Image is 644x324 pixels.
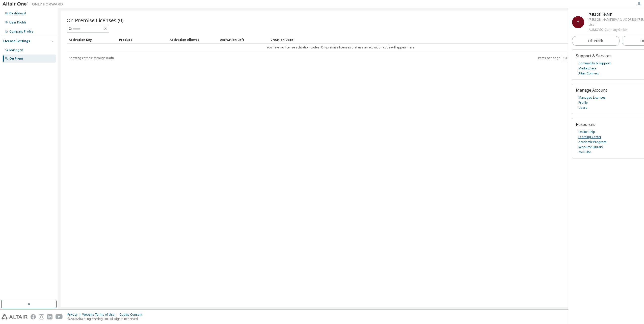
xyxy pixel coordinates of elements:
[39,314,44,319] img: instagram.svg
[3,2,66,7] img: Altair One
[577,20,579,24] span: T
[578,100,588,105] a: Profile
[578,150,591,155] a: YouTube
[82,313,119,317] div: Website Terms of Use
[31,314,36,319] img: facebook.svg
[576,87,607,93] span: Manage Account
[67,317,145,321] p: © 2025 Altair Engineering, Inc. All Rights Reserved.
[170,36,216,44] div: Activation Allowed
[220,36,266,44] div: Activation Left
[271,36,613,44] div: Creation Date
[2,314,28,319] img: altair_logo.svg
[9,30,33,34] div: Company Profile
[3,39,30,43] div: License Settings
[119,36,166,44] div: Product
[9,11,26,15] div: Dashboard
[56,314,63,319] img: youtube.svg
[578,129,595,134] a: Online Help
[572,36,620,46] a: Edit Profile
[538,55,571,61] span: Items per page
[563,56,570,60] button: 10
[67,44,615,51] td: You have no license activation codes. On-premise licenses that use an activation code will appear...
[9,48,23,52] div: Managed
[9,20,26,24] div: User Profile
[119,313,145,317] div: Cookie Consent
[576,122,595,127] span: Resources
[67,313,82,317] div: Privacy
[578,95,606,100] a: Managed Licenses
[578,61,610,66] a: Community & Support
[67,17,124,24] span: On Premise Licenses (0)
[578,134,601,140] a: Learning Center
[578,145,603,150] a: Resource Library
[576,53,611,59] span: Support & Services
[578,71,599,76] a: Altair Connect
[578,140,606,145] a: Academic Program
[69,56,114,60] span: Showing entries 1 through 10 of 0
[69,36,115,44] div: Activation Key
[9,57,23,61] div: On Prem
[47,314,52,319] img: linkedin.svg
[578,66,596,71] a: Marketplace
[578,105,587,110] a: Users
[588,39,604,43] span: Edit Profile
